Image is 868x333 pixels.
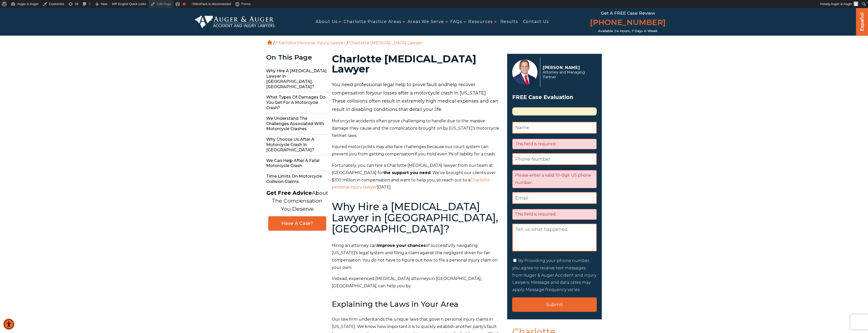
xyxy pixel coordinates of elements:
[332,144,496,156] span: Injured motorcyclists may also face challenges because our court system can prevent you from gett...
[332,118,499,138] span: Motorcycle accidents often prove challenging to handle due to the massive damage they cause and t...
[500,16,518,28] a: Results
[348,40,424,45] li: Charlotte [MEDICAL_DATA] Lawyer
[377,185,391,189] span: [DATE].
[332,82,447,87] span: You need professional legal help to prove fault and
[332,243,498,270] span: of successfully navigating [US_STATE]’s legal system and filing a claim against the negligent dri...
[512,170,597,188] div: Please enter a valid 10-digit US phone number.
[468,16,493,28] span: Resources
[266,66,328,92] span: Why Hire a [MEDICAL_DATA] Lawyer in [GEOGRAPHIC_DATA], [GEOGRAPHIC_DATA]?
[266,189,328,213] p: About The Compensation You Deserve
[332,82,475,96] span: help recover compensation for
[276,40,345,45] a: Charlotte Personal Injury Lawyer
[512,122,597,134] input: Name
[512,258,596,292] label: By Providing your phone number, you agree to receive text messages from Auger & Auger Accident an...
[543,65,594,70] p: [PERSON_NAME]
[332,170,496,182] span: . We’ve brought our clients over $100 million in compensation and want to help you, so reach out ...
[512,92,597,102] h3: FREE Case Evaluation
[266,92,328,113] span: What Types of Damages do You Get for a Motorcycle Crash?
[523,16,549,28] a: Contact Us
[512,60,537,85] img: Herbert Auger
[316,16,337,28] span: About Us
[332,201,501,234] h2: Why Hire a [MEDICAL_DATA] Lawyer in [GEOGRAPHIC_DATA], [GEOGRAPHIC_DATA]?
[332,300,501,308] h3: Explaining the Laws in Your Area
[267,40,272,45] a: Home
[332,243,377,248] span: Hiring an attorney can
[183,3,186,6] div: Focus keyphrase not set
[512,209,597,220] div: This field is required.
[512,139,597,150] div: This field is required.
[512,297,597,312] input: Submit
[274,221,321,226] span: Have A Case?
[266,156,328,172] span: We Can Help After a Fatal Motorcycle Crash
[332,54,501,74] h1: Charlotte [MEDICAL_DATA] Lawyer
[332,90,498,112] span: your losses after a motorcycle crash in [US_STATE]. These collisions often result in extremely hi...
[344,16,401,28] a: Charlotte Practice Areas
[512,192,597,204] input: Email
[266,190,312,196] strong: Get Free Advice
[3,319,14,330] div: Accessibility Menu
[266,54,328,61] div: On This Page
[858,8,866,34] a: Español
[332,163,493,175] span: Fortunately, you can hire a Charlotte [MEDICAL_DATA] lawyer from our team at [GEOGRAPHIC_DATA] for
[266,171,328,187] span: Time Limits on Motorcycle Collision Claims
[268,216,326,231] a: Have A Case?
[332,276,481,288] span: Instead, experienced [MEDICAL_DATA] attorneys in [GEOGRAPHIC_DATA], [GEOGRAPHIC_DATA], can help y...
[266,113,328,134] span: We Understand the Challenges Associated with Motorcycle Crashes
[512,153,597,165] input: Phone Number
[831,2,852,6] span: Auger & Auger
[266,134,328,155] span: Why Choose Us After a Motorcycle Crash in [GEOGRAPHIC_DATA]?
[408,16,444,28] a: Areas We Serve
[383,170,431,175] b: the support you need
[598,29,658,33] span: Available 24 Hours, 7 Days a Week
[590,17,666,29] a: [PHONE_NUMBER]
[601,11,655,16] span: Get a FREE Case Review
[377,243,426,248] b: improve your chances
[450,16,462,28] a: FAQs
[543,70,594,80] span: Attorney and Managing Partner
[195,16,275,28] img: Auger & Auger Accident and Injury Lawyers Logo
